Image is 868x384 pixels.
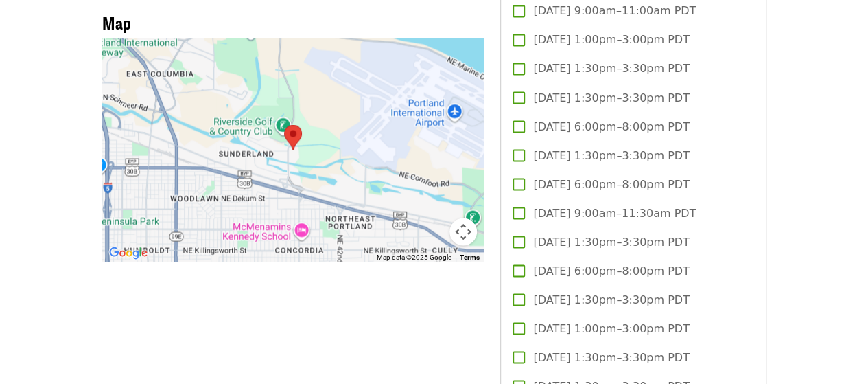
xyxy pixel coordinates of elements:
span: [DATE] 6:00pm–8:00pm PDT [533,176,689,192]
a: Open this area in Google Maps (opens a new window) [106,244,151,262]
span: [DATE] 9:00am–11:00am PDT [533,3,696,19]
span: [DATE] 1:30pm–3:30pm PDT [533,147,689,163]
span: [DATE] 1:00pm–3:00pm PDT [533,32,689,48]
span: [DATE] 6:00pm–8:00pm PDT [533,118,689,135]
img: Google [106,244,151,262]
span: [DATE] 6:00pm–8:00pm PDT [533,262,689,279]
span: [DATE] 1:30pm–3:30pm PDT [533,234,689,250]
span: [DATE] 1:30pm–3:30pm PDT [533,60,689,77]
a: Terms (opens in new tab) [460,253,480,260]
span: [DATE] 1:30pm–3:30pm PDT [533,291,689,308]
span: [DATE] 1:30pm–3:30pm PDT [533,89,689,106]
span: [DATE] 9:00am–11:30am PDT [533,205,696,221]
span: [DATE] 1:00pm–3:00pm PDT [533,320,689,337]
span: Map [102,10,131,34]
span: [DATE] 1:30pm–3:30pm PDT [533,349,689,365]
span: Map data ©2025 Google [377,253,451,260]
button: Map camera controls [449,218,477,245]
